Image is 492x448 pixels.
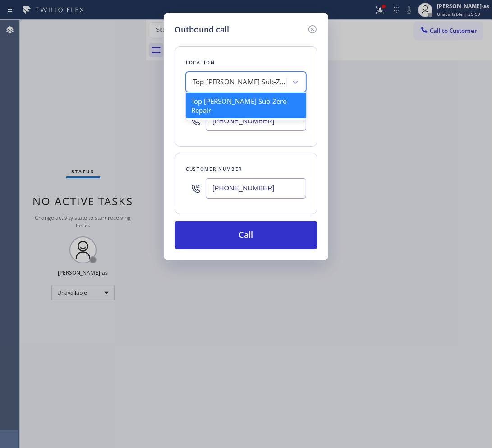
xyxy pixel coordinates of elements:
[206,178,306,199] input: (123) 456-7890
[175,23,229,36] h5: Outbound call
[186,58,306,67] div: Location
[175,221,317,249] button: Call
[186,164,306,174] div: Customer number
[206,111,306,131] input: (123) 456-7890
[186,93,306,118] div: Top [PERSON_NAME] Sub-Zero Repair
[193,77,288,88] div: Top [PERSON_NAME] Sub-Zero Repair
